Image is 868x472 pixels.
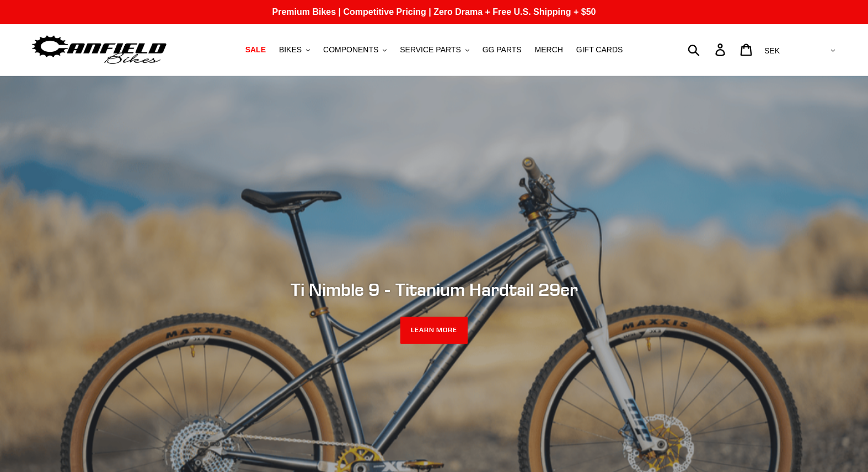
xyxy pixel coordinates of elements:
[529,42,569,57] a: MERCH
[400,45,460,55] span: SERVICE PARTS
[318,42,392,57] button: COMPONENTS
[133,279,735,300] h2: Ti Nimble 9 - Titanium Hardtail 29er
[240,42,271,57] a: SALE
[245,45,266,55] span: SALE
[571,42,629,57] a: GIFT CARDS
[483,45,522,55] span: GG PARTS
[535,45,563,55] span: MERCH
[30,32,168,67] img: Canfield Bikes
[400,317,468,344] a: LEARN MORE
[274,42,315,57] button: BIKES
[323,45,378,55] span: COMPONENTS
[394,42,474,57] button: SERVICE PARTS
[477,42,527,57] a: GG PARTS
[576,45,623,55] span: GIFT CARDS
[279,45,302,55] span: BIKES
[694,37,722,62] input: Search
